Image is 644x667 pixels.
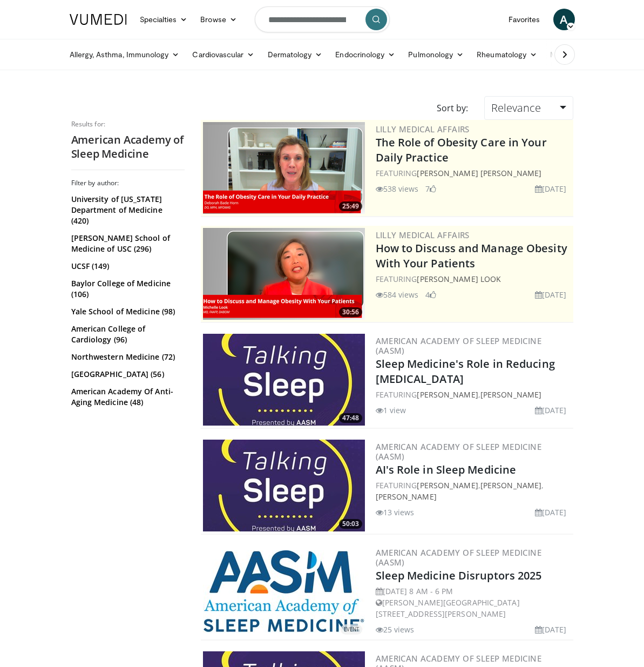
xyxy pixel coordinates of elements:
[535,183,567,194] li: [DATE]
[480,480,541,490] a: [PERSON_NAME]
[133,9,194,30] a: Specialties
[203,334,365,426] img: bf6123b5-4ba5-4fce-9b7d-8c4be0c63331.300x170_q85_crop-smart_upscale.jpg
[484,96,573,120] a: Relevance
[376,480,571,502] div: FEATURING , ,
[376,183,419,194] li: 538 views
[261,44,329,65] a: Dermatology
[417,274,501,284] a: [PERSON_NAME] Look
[376,135,547,165] a: The Role of Obesity Care in Your Daily Practice
[71,233,182,254] a: [PERSON_NAME] School of Medicine of USC (296)
[339,413,362,423] span: 47:48
[203,228,365,320] a: 30:56
[535,289,567,300] li: [DATE]
[376,462,517,477] a: AI's Role in Sleep Medicine
[491,100,541,115] span: Relevance
[470,44,544,65] a: Rheumatology
[203,334,365,426] a: 47:48
[376,124,470,134] a: Lilly Medical Affairs
[194,9,243,30] a: Browse
[417,168,541,178] a: [PERSON_NAME] [PERSON_NAME]
[339,519,362,529] span: 50:03
[376,167,571,179] div: FEATURING
[376,547,542,568] a: American Academy of Sleep Medicine (AASM)
[376,289,419,300] li: 584 views
[480,389,541,400] a: [PERSON_NAME]
[203,440,365,531] a: 50:03
[203,122,365,214] img: e1208b6b-349f-4914-9dd7-f97803bdbf1d.png.300x170_q85_crop-smart_upscale.png
[502,9,547,30] a: Favorites
[417,480,478,490] a: [PERSON_NAME]
[376,441,542,462] a: American Academy of Sleep Medicine (AASM)
[329,44,402,65] a: Endocrinology
[71,179,185,187] h3: Filter by author:
[255,6,390,32] input: Search topics, interventions
[376,335,542,356] a: American Academy of Sleep Medicine (AASM)
[344,626,359,633] small: EVENT
[339,201,362,211] span: 25:49
[71,306,182,317] a: Yale School of Medicine (98)
[376,491,437,502] a: [PERSON_NAME]
[71,386,182,408] a: American Academy Of Anti-Aging Medicine (48)
[376,230,470,240] a: Lilly Medical Affairs
[339,307,362,317] span: 30:56
[376,585,571,619] div: [DATE] 8 AM - 6 PM [PERSON_NAME][GEOGRAPHIC_DATA] [STREET_ADDRESS][PERSON_NAME]
[71,194,182,226] a: University of [US_STATE] Department of Medicine (420)
[71,278,182,300] a: Baylor College of Medicine (106)
[203,550,365,633] img: cfbe6829-7384-4152-9e0d-e1d82b4d156d.jpg.300x170_q85_autocrop_double_scale_upscale_version-0.2.jpg
[71,120,185,129] p: Results for:
[417,389,478,400] a: [PERSON_NAME]
[376,624,415,635] li: 25 views
[70,14,127,25] img: VuMedi Logo
[376,241,567,271] a: How to Discuss and Manage Obesity With Your Patients
[71,133,185,161] h2: American Academy of Sleep Medicine
[425,183,436,194] li: 7
[429,96,476,120] div: Sort by:
[376,507,415,518] li: 13 views
[186,44,261,65] a: Cardiovascular
[203,228,365,320] img: c98a6a29-1ea0-4bd5-8cf5-4d1e188984a7.png.300x170_q85_crop-smart_upscale.png
[553,9,575,30] a: A
[535,405,567,416] li: [DATE]
[71,261,182,272] a: UCSF (149)
[402,44,470,65] a: Pulmonology
[376,273,571,285] div: FEATURING
[63,44,186,65] a: Allergy, Asthma, Immunology
[71,324,182,345] a: American College of Cardiology (96)
[203,440,365,531] img: 8ba2886a-95ce-4d94-b3f9-be3e4501722f.300x170_q85_crop-smart_upscale.jpg
[535,507,567,518] li: [DATE]
[425,289,436,300] li: 4
[71,352,182,362] a: Northwestern Medicine (72)
[535,624,567,635] li: [DATE]
[376,405,406,416] li: 1 view
[376,389,571,400] div: FEATURING ,
[203,122,365,214] a: 25:49
[71,369,182,380] a: [GEOGRAPHIC_DATA] (56)
[203,550,365,633] a: EVENT
[376,356,555,386] a: Sleep Medicine's Role in Reducing [MEDICAL_DATA]
[376,568,542,583] a: Sleep Medicine Disruptors 2025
